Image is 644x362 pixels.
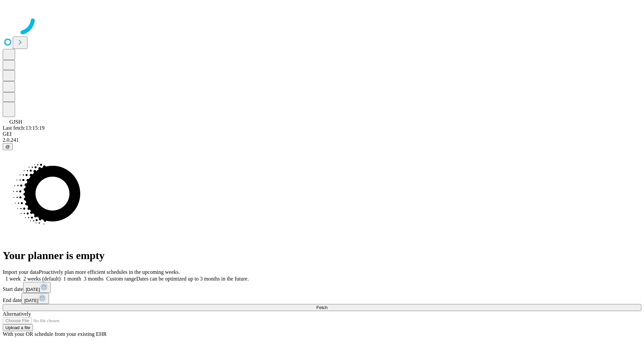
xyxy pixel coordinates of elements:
[9,119,22,125] span: GJSH
[23,282,51,293] button: [DATE]
[106,276,136,282] span: Custom range
[3,131,641,137] div: GEI
[3,311,31,317] span: Alternatively
[5,144,10,149] span: @
[3,324,33,331] button: Upload a file
[5,276,21,282] span: 1 week
[26,287,40,292] span: [DATE]
[63,276,81,282] span: 1 month
[39,269,180,275] span: Proactively plan more efficient schedules in the upcoming weeks.
[3,293,641,304] div: End date
[3,249,641,262] h1: Your planner is empty
[3,331,107,337] span: With your OR schedule from your existing EHR
[3,282,641,293] div: Start date
[23,276,61,282] span: 2 weeks (default)
[24,298,38,303] span: [DATE]
[21,293,49,304] button: [DATE]
[3,137,641,143] div: 2.0.241
[84,276,104,282] span: 3 months
[3,269,39,275] span: Import your data
[3,304,641,311] button: Fetch
[3,143,13,150] button: @
[3,125,45,131] span: Last fetch: 13:15:19
[316,305,327,310] span: Fetch
[136,276,249,282] span: Dates can be optimized up to 3 months in the future.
